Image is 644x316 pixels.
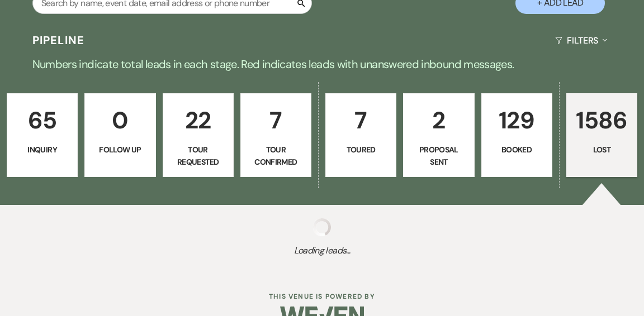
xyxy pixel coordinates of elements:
a: 2Proposal Sent [403,93,474,177]
p: Inquiry [14,143,70,156]
p: Booked [489,143,545,156]
p: Proposal Sent [410,143,467,169]
a: 7Toured [325,93,396,177]
a: 0Follow Up [84,93,155,177]
a: 1586Lost [566,93,637,177]
a: 65Inquiry [7,93,78,177]
p: 129 [489,102,545,139]
a: 7Tour Confirmed [240,93,311,177]
a: 22Tour Requested [163,93,234,177]
p: 7 [333,102,389,139]
p: 2 [410,102,467,139]
p: Tour Requested [170,143,226,169]
p: 1586 [574,102,630,139]
p: Lost [574,143,630,156]
p: Toured [333,143,389,156]
a: 129Booked [481,93,552,177]
h3: Pipeline [32,32,85,48]
p: 7 [248,102,304,139]
p: 65 [14,102,70,139]
img: loading spinner [313,218,331,236]
span: Loading leads... [32,244,612,257]
button: Filters [551,26,612,55]
p: Follow Up [92,143,148,156]
p: 0 [92,102,148,139]
p: Tour Confirmed [248,143,304,169]
p: 22 [170,102,226,139]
